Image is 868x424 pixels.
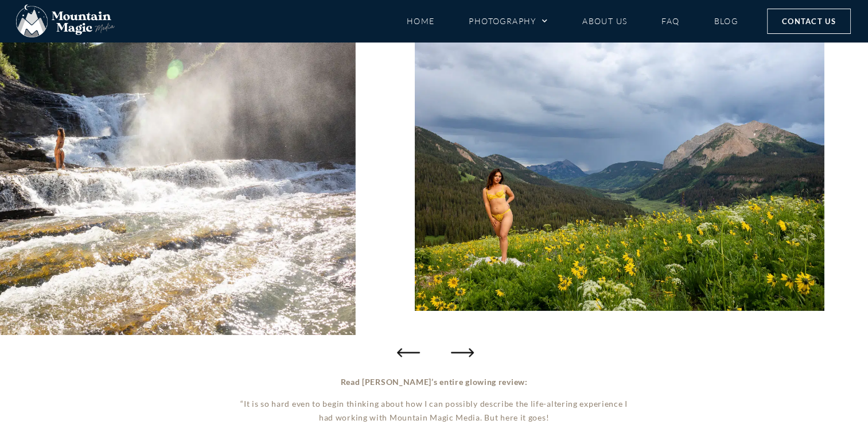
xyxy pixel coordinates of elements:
div: Next slide [449,341,472,364]
a: Home [407,11,435,31]
img: sunflowers boudoir model sunshine wildflowers Crested Butte photographer Gunnison photographers C... [415,37,824,311]
div: 11 / 20 [415,37,824,311]
a: About Us [582,11,627,31]
a: Contact Us [767,9,851,34]
span: Contact Us [782,15,836,28]
div: Previous slide [397,341,420,364]
nav: Menu [407,11,738,31]
a: Blog [714,11,738,31]
a: Photography [469,11,548,31]
img: Mountain Magic Media photography logo Crested Butte Photographer [16,5,115,38]
a: FAQ [661,11,679,31]
b: Read [PERSON_NAME]’s entire glowing review: [340,377,527,387]
span: “It is so hard even to begin thinking about how I can possibly describe the life-altering experie... [240,399,627,422]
